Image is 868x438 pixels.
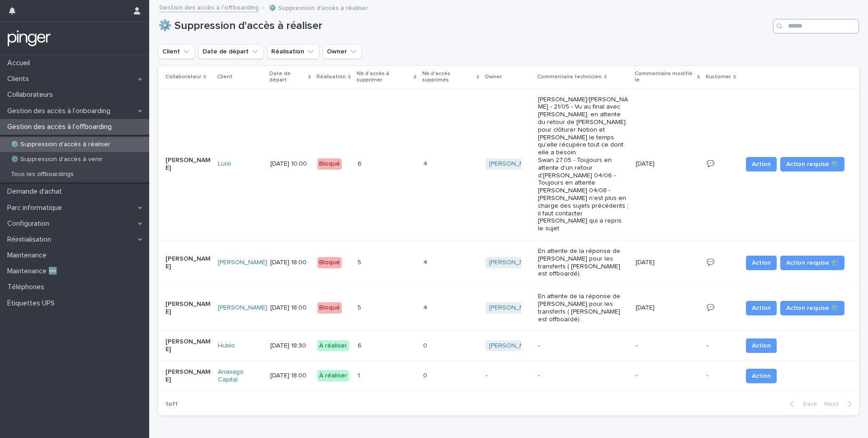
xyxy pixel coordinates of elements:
p: Configuration [4,219,57,228]
button: Action requise ⚙️ [780,256,844,270]
a: [PERSON_NAME] [218,259,267,267]
p: Réalisation [316,72,346,82]
p: - [707,370,710,380]
button: Owner [323,44,362,59]
p: Nb d'accès supprimés [422,69,474,86]
p: [PERSON_NAME] [165,157,211,172]
a: 💬 [707,259,714,266]
p: Parc informatique [4,204,69,212]
p: [PERSON_NAME] [165,338,211,353]
p: ⚙️ Suppression d'accès à réaliser [4,141,118,148]
span: Action requise ⚙️ [786,160,839,169]
p: 4 [423,158,429,168]
p: ⚙️ Suppression d'accès à réaliser [269,2,368,12]
a: 💬 [707,305,714,311]
button: Action [746,338,777,353]
p: ⚙️ Suppression d'accès à venir [4,156,110,163]
p: Commentaire technicien [537,72,602,82]
p: - [636,342,681,350]
p: 5 [358,257,363,267]
p: 1 [358,370,362,380]
p: Commentaire modifié le [635,69,695,86]
button: Action [746,157,777,171]
p: 1 of 1 [158,393,185,415]
p: Tous les offboardings [4,171,81,178]
tr: [PERSON_NAME]Hublo [DATE] 18:30À réaliser66 00 [PERSON_NAME] ---- Action [158,331,859,361]
a: Anaxago Capital [218,368,263,384]
button: Next [821,400,859,408]
a: [PERSON_NAME] [489,160,538,168]
p: [PERSON_NAME] [165,368,211,384]
p: [DATE] 10:00 [270,160,310,168]
span: Action [752,160,771,169]
a: Gestion des accès à l’offboarding [159,2,259,12]
a: [PERSON_NAME] [489,342,538,350]
p: Client [217,72,232,82]
button: Action [746,256,777,270]
p: [PERSON_NAME] [165,255,211,271]
div: Bloqué [317,302,342,314]
p: Gestion des accès à l’onboarding [4,107,118,115]
p: - [486,372,531,380]
p: Étiquettes UPS [4,299,62,308]
p: Clients [4,75,36,83]
p: Collaborateur [165,72,201,82]
p: Collaborateurs [4,90,60,99]
p: [DATE] [636,259,681,267]
p: 0 [423,340,429,350]
button: Action requise ⚙️ [780,157,844,171]
p: 5 [358,302,363,312]
a: [PERSON_NAME] [489,259,538,267]
span: Action [752,371,771,381]
p: Maintenance [4,251,54,260]
span: Action [752,258,771,267]
p: [DATE] 18:00 [270,304,310,312]
button: Réalisation [267,44,319,59]
p: 6 [358,158,363,168]
a: Lunii [218,160,231,168]
p: [DATE] [636,160,681,168]
h1: ⚙️ Suppression d'accès à réaliser [158,19,769,33]
p: [PERSON_NAME] [165,300,211,316]
span: Action requise ⚙️ [786,258,839,267]
div: À réaliser [317,370,349,381]
div: À réaliser [317,340,349,352]
span: Action [752,304,771,313]
div: Bloqué [317,257,342,268]
p: Téléphones [4,283,52,291]
p: [DATE] 18:00 [270,372,310,380]
button: Back [783,400,821,408]
a: Hublo [218,342,235,350]
p: - [707,340,710,350]
a: [PERSON_NAME] [218,304,267,312]
p: 6 [358,340,363,350]
p: [DATE] 18:00 [270,259,310,267]
p: 4 [423,302,429,312]
p: [DATE] 18:30 [270,342,310,350]
p: Kustomer [706,72,731,82]
p: Nb d'accès à supprimer [357,69,412,86]
tr: [PERSON_NAME][PERSON_NAME] [DATE] 18:00Bloqué55 44 [PERSON_NAME] En attente de la réponse de [PER... [158,240,859,285]
div: Search [773,19,859,33]
tr: [PERSON_NAME][PERSON_NAME] [DATE] 18:00Bloqué55 44 [PERSON_NAME] En attente de la réponse de [PER... [158,286,859,331]
button: Client [158,44,195,59]
p: [DATE] [636,304,681,312]
span: Action requise ⚙️ [786,304,839,313]
p: Gestion des accès à l’offboarding [4,123,119,131]
span: Action [752,341,771,350]
p: Accueil [4,59,37,67]
img: mTgBEunGTSyRkCgitkcU [7,29,51,48]
p: 4 [423,257,429,267]
p: Owner [485,72,502,82]
tr: [PERSON_NAME]Lunii [DATE] 10:00Bloqué66 44 [PERSON_NAME] [PERSON_NAME]/[PERSON_NAME] - 21/05 - Vu... [158,88,859,240]
div: Bloqué [317,158,342,170]
p: Maintenance 🆕 [4,267,65,276]
button: Action [746,369,777,383]
p: [PERSON_NAME]/[PERSON_NAME] - 21/05 - Vu au final avec [PERSON_NAME], en attente du retour de [PE... [538,96,628,233]
p: Date de départ [269,69,306,86]
span: Next [824,401,844,407]
tr: [PERSON_NAME]Anaxago Capital [DATE] 18:00À réaliser11 00 ----- Action [158,361,859,391]
p: En attente de la réponse de [PERSON_NAME] pour les transferts ( [PERSON_NAME] est offboardé) [538,293,628,323]
p: - [538,342,628,350]
button: Action [746,301,777,315]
